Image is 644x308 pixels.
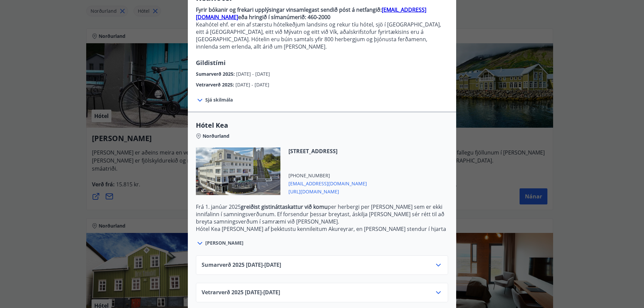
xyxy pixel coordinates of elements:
[196,81,235,88] span: Vetrarverð 2025 :
[288,179,367,187] span: [EMAIL_ADDRESS][DOMAIN_NAME]
[238,13,330,21] strong: eða hringið í símanúmerið: 460-2000
[288,147,367,155] span: [STREET_ADDRESS]
[203,133,229,139] span: Norðurland
[196,6,426,21] a: [EMAIL_ADDRESS][DOMAIN_NAME]
[241,203,328,210] strong: greiðist gistináttaskattur við komu
[196,21,448,50] p: Keahótel ehf. er ein af stærstu hótelkeðjum landsins og rekur tíu hótel, sjö í [GEOGRAPHIC_DATA],...
[196,203,448,225] p: Frá 1. janúar 2025 per herbergi per [PERSON_NAME] sem er ekki innifalinn í samningsverðunum. Ef f...
[205,240,244,246] span: [PERSON_NAME]
[196,121,448,130] span: Hótel Kea
[196,59,226,67] span: Gildistími
[196,225,448,255] p: Hótel Kea [PERSON_NAME] af þekktustu kennileitum Akureyrar, en [PERSON_NAME] stendur í hjarta mið...
[288,172,367,179] span: [PHONE_NUMBER]
[235,81,269,88] span: [DATE] - [DATE]
[196,6,382,13] strong: Fyrir bókanir og frekari upplýsingar vinsamlegast sendið póst á netfangið:
[205,97,233,103] span: Sjá skilmála
[288,187,367,195] span: [URL][DOMAIN_NAME]
[196,71,236,77] span: Sumarverð 2025 :
[236,71,270,77] span: [DATE] - [DATE]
